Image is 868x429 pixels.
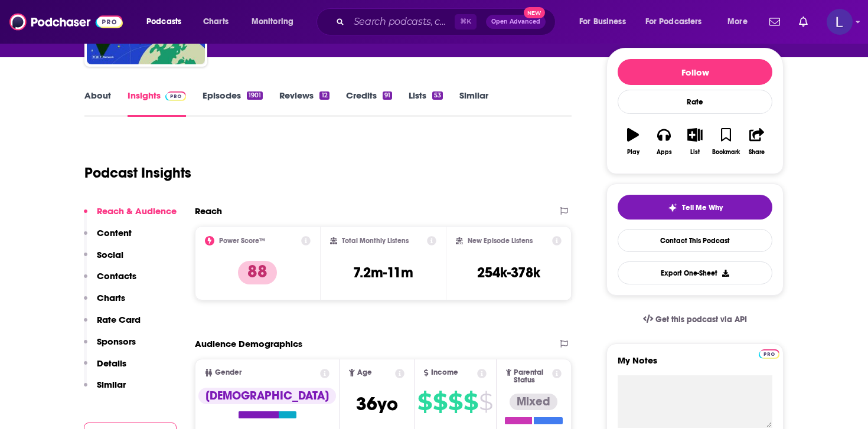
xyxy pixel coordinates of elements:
[690,149,700,156] div: List
[215,369,242,376] span: Gender
[195,205,222,217] h2: Reach
[571,12,641,31] button: open menu
[579,14,626,30] span: For Business
[9,11,123,33] img: Podchaser - Follow, Share and Rate Podcasts
[618,120,648,163] button: Play
[97,227,132,238] p: Content
[128,90,186,117] a: InsightsPodchaser Pro
[431,369,458,376] span: Income
[97,336,136,347] p: Sponsors
[712,149,740,156] div: Bookmark
[433,392,447,411] span: $
[618,261,772,284] button: Export One-Sheet
[524,7,545,18] span: New
[514,369,550,384] span: Parental Status
[618,355,772,375] label: My Notes
[97,249,123,260] p: Social
[638,12,719,31] button: open menu
[353,264,413,281] h3: 7.2m-11m
[655,315,747,325] span: Get this podcast via API
[279,90,329,117] a: Reviews12
[477,264,540,281] h3: 254k-378k
[342,237,409,245] h2: Total Monthly Listens
[432,91,443,100] div: 53
[727,14,748,30] span: More
[97,358,126,369] p: Details
[486,15,546,29] button: Open AdvancedNew
[794,12,812,32] a: Show notifications dropdown
[827,9,853,35] span: Logged in as lily.roark
[710,120,741,163] button: Bookmark
[84,270,136,292] button: Contacts
[84,249,123,271] button: Social
[97,314,141,325] p: Rate Card
[459,90,488,117] a: Similar
[618,195,772,220] button: tell me why sparkleTell Me Why
[645,14,702,30] span: For Podcasters
[198,388,336,404] div: [DEMOGRAPHIC_DATA]
[682,203,723,212] span: Tell Me Why
[719,12,762,31] button: open menu
[759,348,779,359] a: Pro website
[349,12,455,31] input: Search podcasts, credits, & more...
[84,205,177,227] button: Reach & Audience
[319,91,329,100] div: 12
[827,9,853,35] img: User Profile
[84,358,126,379] button: Details
[749,149,765,156] div: Share
[138,12,197,31] button: open menu
[84,336,136,358] button: Sponsors
[328,8,567,35] div: Search podcasts, credits, & more...
[84,292,125,314] button: Charts
[759,349,779,359] img: Podchaser Pro
[84,164,191,182] h1: Podcast Insights
[409,90,443,117] a: Lists53
[357,369,372,376] span: Age
[356,392,398,415] span: 36 yo
[491,19,540,25] span: Open Advanced
[618,229,772,252] a: Contact This Podcast
[84,314,141,336] button: Rate Card
[146,14,181,30] span: Podcasts
[827,9,853,35] button: Show profile menu
[657,149,672,156] div: Apps
[195,12,236,31] a: Charts
[468,237,533,245] h2: New Episode Listens
[252,14,293,30] span: Monitoring
[417,392,432,411] span: $
[464,392,478,411] span: $
[479,392,492,411] span: $
[765,12,785,32] a: Show notifications dropdown
[195,338,302,349] h2: Audience Demographics
[84,90,111,117] a: About
[680,120,710,163] button: List
[742,120,772,163] button: Share
[203,90,263,117] a: Episodes1901
[448,392,462,411] span: $
[97,379,126,390] p: Similar
[634,305,756,334] a: Get this podcast via API
[203,14,229,30] span: Charts
[238,261,277,284] p: 88
[668,203,677,212] img: tell me why sparkle
[618,90,772,114] div: Rate
[219,237,265,245] h2: Power Score™
[627,149,639,156] div: Play
[648,120,679,163] button: Apps
[455,14,477,30] span: ⌘ K
[84,379,126,401] button: Similar
[346,90,392,117] a: Credits91
[165,91,186,101] img: Podchaser Pro
[97,205,177,217] p: Reach & Audience
[247,91,263,100] div: 1901
[618,59,772,85] button: Follow
[383,91,392,100] div: 91
[243,12,309,31] button: open menu
[84,227,132,249] button: Content
[97,270,136,281] p: Contacts
[97,292,125,303] p: Charts
[510,394,557,410] div: Mixed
